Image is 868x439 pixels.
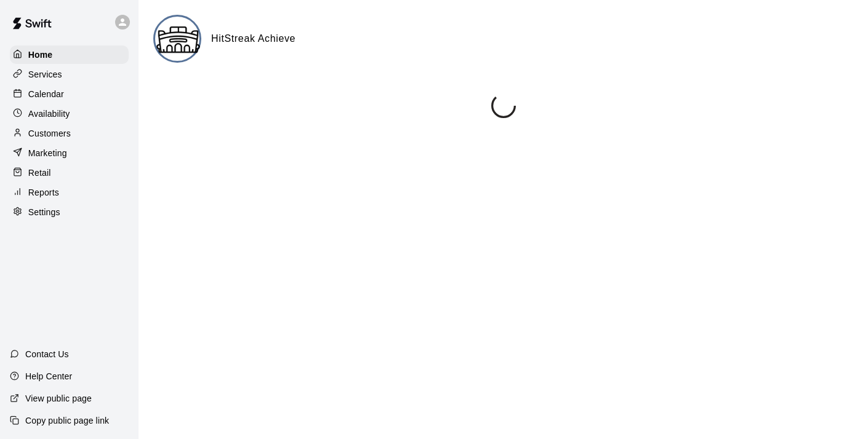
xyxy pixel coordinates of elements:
p: Copy public page link [25,414,109,427]
p: Home [28,49,53,61]
p: Availability [28,108,70,120]
a: Settings [10,203,129,221]
p: View public page [25,392,92,405]
p: Help Center [25,370,72,382]
a: Reports [10,183,129,202]
a: Customers [10,124,129,143]
a: Marketing [10,144,129,162]
h6: HitStreak Achieve [211,31,295,47]
p: Marketing [28,147,67,159]
p: Retail [28,167,51,179]
p: Settings [28,206,60,218]
p: Services [28,68,62,81]
a: Calendar [10,85,129,103]
p: Reports [28,186,59,199]
p: Contact Us [25,348,69,360]
a: Services [10,65,129,84]
a: Availability [10,105,129,123]
a: Retail [10,164,129,182]
img: HitStreak Achieve logo [155,17,201,63]
p: Customers [28,127,71,140]
p: Calendar [28,88,64,100]
a: Home [10,45,129,64]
